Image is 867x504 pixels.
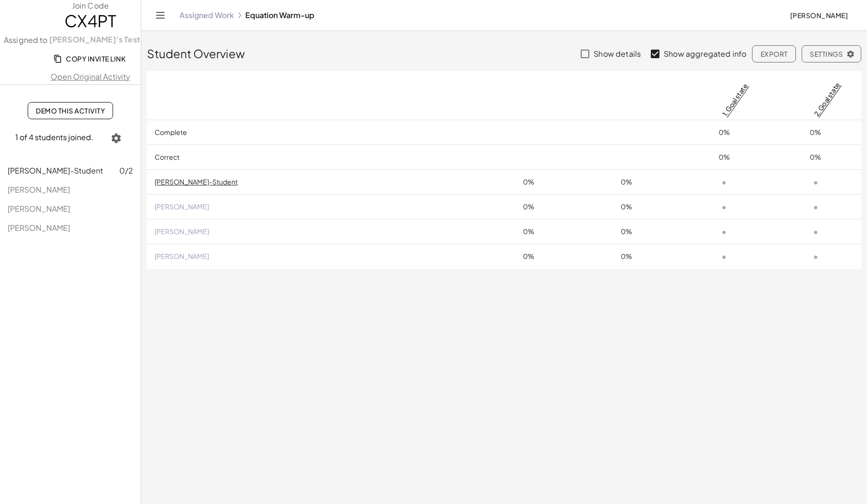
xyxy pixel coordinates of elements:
span: [PERSON_NAME] [155,202,209,211]
td: 0% [679,120,770,145]
i: Task not started. [811,178,821,188]
i: Task not started. [719,203,729,213]
td: Correct [147,145,483,170]
span: [PERSON_NAME] [155,227,209,236]
td: 0% [679,145,770,170]
button: Toggle navigation [153,8,168,23]
label: Show details [594,42,641,65]
span: Settings [810,50,853,58]
td: 0% [770,120,861,145]
td: 0% [483,244,574,269]
i: Task not started. [811,252,821,262]
span: Export [760,50,787,58]
span: [PERSON_NAME] [155,252,209,260]
span: 1 of 4 students joined. [15,132,94,142]
a: Demo This Activity [28,102,113,119]
span: [PERSON_NAME] [8,204,70,214]
span: Demo This Activity [36,106,105,115]
div: Student Overview [147,31,861,65]
span: [PERSON_NAME] [8,223,70,233]
i: Task not started. [719,252,729,262]
a: 1. Goal state [721,82,750,118]
td: 0% [574,219,679,244]
span: Correct [620,75,658,120]
a: Assigned Work [179,10,234,20]
i: Task not started. [811,227,821,237]
label: Assigned to [4,34,177,46]
td: 0% [574,195,679,219]
label: Show aggregated info [664,42,746,65]
a: 2. Goal state [812,81,841,118]
td: 0% [483,219,574,244]
a: [PERSON_NAME]'s Test Class [48,34,177,46]
span: [PERSON_NAME]-Student [8,165,103,175]
td: 0% [574,170,679,195]
td: Complete [147,120,483,145]
span: 0/2 [119,165,133,176]
i: Task not started. [811,203,821,213]
a: [PERSON_NAME]-Student [155,177,238,186]
td: 0% [770,145,861,170]
td: 0% [574,244,679,269]
button: [PERSON_NAME] [782,7,856,24]
button: Settings [802,45,861,62]
span: Copy Invite Link [55,54,125,63]
td: 0% [483,195,574,219]
span: Complete [524,85,552,118]
span: [PERSON_NAME] [8,185,70,195]
button: Export [752,45,795,62]
button: Copy Invite Link [48,50,133,67]
span: [PERSON_NAME] [790,11,848,20]
td: 0% [483,170,574,195]
i: Task not started. [719,227,729,237]
i: Task not started. [719,178,729,188]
